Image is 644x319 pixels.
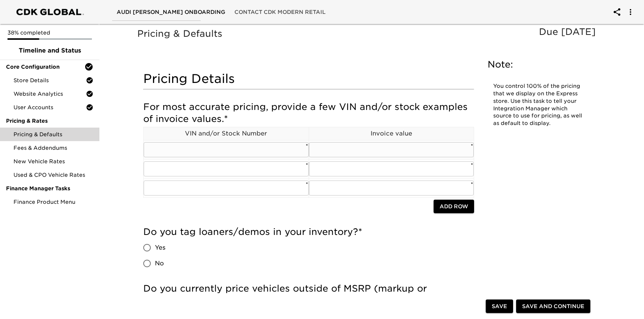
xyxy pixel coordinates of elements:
span: Timeline and Status [6,46,93,55]
span: Due [DATE] [539,26,596,37]
button: Save [486,299,513,313]
button: account of current user [621,3,639,21]
button: Add Row [434,200,474,214]
span: Core Configuration [6,63,84,71]
span: Finance Product Menu [14,198,93,206]
span: No [155,259,164,268]
span: Fees & Addendums [14,144,93,152]
span: Add Row [440,202,468,211]
h5: Do you currently price vehicles outside of MSRP (markup or discounted)? [143,283,474,307]
span: Contact CDK Modern Retail [234,8,326,17]
p: You control 100% of the pricing that we display on the Express store. Use this task to tell your ... [493,83,583,127]
p: VIN and/or Stock Number [144,129,309,138]
span: Pricing & Defaults [14,131,93,138]
h4: Pricing Details [143,71,474,86]
h5: For most accurate pricing, provide a few VIN and/or stock examples of invoice values. [143,101,474,125]
span: Yes [155,243,165,252]
p: Invoice value [309,129,474,138]
h5: Pricing & Defaults [137,28,599,40]
span: Save [492,302,507,311]
span: Finance Manager Tasks [6,185,93,192]
p: 38% completed [8,29,92,36]
span: Pricing & Rates [6,117,93,125]
span: Store Details [14,77,86,84]
span: New Vehicle Rates [14,158,93,165]
span: Website Analytics [14,90,86,98]
h5: Note: [488,59,589,71]
h5: Do you tag loaners/demos in your inventory? [143,226,474,238]
span: User Accounts [14,104,86,111]
button: Save and Continue [516,299,590,313]
span: Audi [PERSON_NAME] Onboarding [117,8,225,17]
span: Save and Continue [522,302,584,311]
span: Used & CPO Vehicle Rates [14,171,93,179]
button: account of current user [608,3,626,21]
